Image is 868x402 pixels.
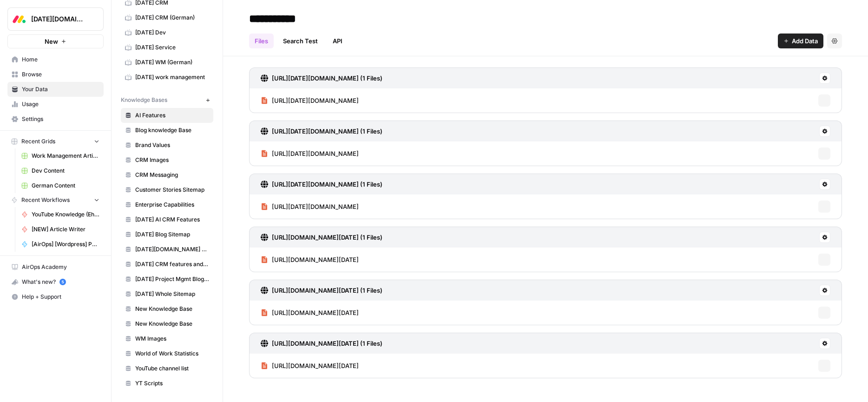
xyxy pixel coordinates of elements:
span: New Knowledge Base [135,305,209,313]
a: Customer Stories Sitemap [121,182,213,197]
span: [DATE] WM (German) [135,58,209,67]
span: [AirOps] [Wordpress] Publish Cornerstone Post [32,240,99,248]
button: Help + Support [7,289,104,304]
span: [URL][DOMAIN_NAME][DATE] [272,361,359,370]
span: Knowledge Bases [121,96,167,104]
span: [URL][DATE][DOMAIN_NAME] [272,96,359,105]
a: [DATE] Project Mgmt Blog Sitemap [121,272,213,287]
a: CRM Images [121,153,213,167]
a: Your Data [7,82,104,97]
a: [DATE] Whole Sitemap [121,287,213,301]
a: [DATE] WM (German) [121,55,213,70]
a: [DATE] CRM (German) [121,10,213,25]
a: [URL][DOMAIN_NAME][DATE] (1 Files) [261,280,382,301]
h3: [URL][DATE][DOMAIN_NAME] (1 Files) [272,74,382,83]
a: Search Test [277,33,323,48]
span: Customer Stories Sitemap [135,186,209,194]
button: Add Data [778,33,823,48]
a: [DATE] Dev [121,25,213,40]
span: Browse [22,70,99,79]
h3: [URL][DATE][DOMAIN_NAME] (1 Files) [272,180,382,189]
span: Work Management Article Grid [32,152,99,160]
h3: [URL][DOMAIN_NAME][DATE] (1 Files) [272,286,382,295]
a: CRM Messaging [121,167,213,182]
span: [DATE] Service [135,43,209,52]
span: CRM Messaging [135,171,209,179]
span: [DATE] AI CRM Features [135,215,209,224]
a: [AirOps] [Wordpress] Publish Cornerstone Post [17,237,104,252]
a: Usage [7,97,104,112]
span: German Content [32,181,99,190]
a: 5 [59,279,66,285]
a: [DATE] CRM features and use cases [121,257,213,272]
span: Recent Workflows [21,196,70,204]
span: YouTube Knowledge (Ehud) [32,210,99,219]
a: Enterprise Capabilities [121,197,213,212]
span: World of Work Statistics [135,349,209,358]
span: [URL][DOMAIN_NAME][DATE] [272,308,359,317]
span: YT Scripts [135,379,209,388]
a: [URL][DATE][DOMAIN_NAME] (1 Files) [261,68,382,88]
span: [DATE] CRM features and use cases [135,260,209,268]
a: New Knowledge Base [121,301,213,316]
button: Workspace: Monday.com [7,7,104,31]
span: Usage [22,100,99,108]
span: Dev Content [32,167,99,175]
span: [URL][DATE][DOMAIN_NAME] [272,149,359,158]
span: [DATE] work management [135,73,209,81]
a: [URL][DOMAIN_NAME][DATE] (1 Files) [261,227,382,248]
span: Add Data [792,36,818,46]
a: [URL][DATE][DOMAIN_NAME] [261,194,359,219]
a: [DATE] AI CRM Features [121,212,213,227]
a: API [327,33,348,48]
span: [DATE][DOMAIN_NAME] [31,14,87,24]
button: Recent Grids [7,134,104,148]
h3: [URL][DOMAIN_NAME][DATE] (1 Files) [272,339,382,348]
a: Work Management Article Grid [17,148,104,163]
a: [DATE] work management [121,70,213,85]
span: CRM Images [135,156,209,164]
div: What's new? [8,275,103,289]
a: [URL][DATE][DOMAIN_NAME] [261,141,359,166]
span: [DATE][DOMAIN_NAME] AI offering [135,245,209,254]
button: Recent Workflows [7,193,104,207]
a: [NEW] Article Writer [17,222,104,237]
span: [NEW] Article Writer [32,225,99,234]
button: New [7,34,104,48]
span: Your Data [22,85,99,94]
span: Enterprise Capabilities [135,201,209,209]
a: Home [7,52,104,67]
span: [DATE] Project Mgmt Blog Sitemap [135,275,209,283]
a: [URL][DATE][DOMAIN_NAME] (1 Files) [261,121,382,141]
a: YouTube channel list [121,361,213,376]
span: [DATE] Whole Sitemap [135,290,209,298]
h3: [URL][DOMAIN_NAME][DATE] (1 Files) [272,233,382,242]
a: [URL][DOMAIN_NAME][DATE] [261,301,359,325]
span: YouTube channel list [135,364,209,373]
a: [URL][DATE][DOMAIN_NAME] [261,88,359,113]
a: [URL][DATE][DOMAIN_NAME] (1 Files) [261,174,382,194]
a: YouTube Knowledge (Ehud) [17,207,104,222]
a: Files [249,33,274,48]
span: AirOps Academy [22,263,99,271]
span: [DATE] CRM (German) [135,13,209,22]
span: New Knowledge Base [135,320,209,328]
a: AI Features [121,108,213,123]
span: Help + Support [22,293,99,301]
span: [URL][DOMAIN_NAME][DATE] [272,255,359,264]
a: Blog knowledge Base [121,123,213,138]
span: Home [22,55,99,64]
span: Recent Grids [21,137,55,146]
a: [URL][DOMAIN_NAME][DATE] [261,248,359,272]
span: New [45,37,58,46]
span: [URL][DATE][DOMAIN_NAME] [272,202,359,211]
a: Dev Content [17,163,104,178]
img: Monday.com Logo [11,11,27,27]
span: WM Images [135,335,209,343]
a: World of Work Statistics [121,346,213,361]
span: AI Features [135,111,209,120]
span: [DATE] Dev [135,28,209,37]
a: YT Scripts [121,376,213,391]
a: [URL][DOMAIN_NAME][DATE] [261,354,359,378]
a: WM Images [121,331,213,346]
